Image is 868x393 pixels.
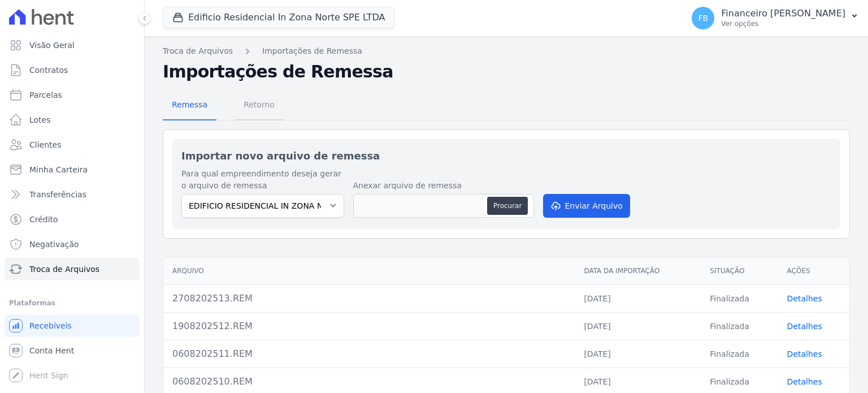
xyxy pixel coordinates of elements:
[683,2,868,34] button: FB Financeiro [PERSON_NAME] Ver opções
[353,180,534,192] label: Anexar arquivo de remessa
[721,8,845,19] p: Financeiro [PERSON_NAME]
[5,208,140,231] a: Crédito
[721,19,845,28] p: Ver opções
[172,319,566,333] div: 1908202512.REM
[787,294,822,303] a: Detalhes
[5,84,140,106] a: Parcelas
[787,349,822,359] a: Detalhes
[172,292,566,305] div: 2708202513.REM
[543,194,630,218] button: Enviar Arquivo
[29,89,62,101] span: Parcelas
[29,40,75,51] span: Visão Geral
[163,7,394,28] button: Edificio Residencial In Zona Norte SPE LTDA
[29,64,68,76] span: Contratos
[5,314,140,337] a: Recebíveis
[5,258,140,280] a: Troca de Arquivos
[701,340,778,368] td: Finalizada
[29,139,61,150] span: Clientes
[575,257,701,285] th: Data da Importação
[9,296,135,310] div: Plataformas
[29,264,99,275] span: Troca de Arquivos
[29,189,86,200] span: Transferências
[5,109,140,131] a: Lotes
[172,375,566,388] div: 0608202510.REM
[163,45,850,57] nav: Breadcrumb
[5,339,140,362] a: Conta Hent
[787,322,822,331] a: Detalhes
[5,133,140,156] a: Clientes
[701,312,778,340] td: Finalizada
[163,45,233,57] a: Troca de Arquivos
[701,257,778,285] th: Situação
[5,59,140,81] a: Contratos
[163,62,850,82] h2: Importações de Remessa
[575,284,701,312] td: [DATE]
[575,312,701,340] td: [DATE]
[29,214,58,225] span: Crédito
[29,164,88,175] span: Minha Carteira
[163,257,575,285] th: Arquivo
[29,345,74,356] span: Conta Hent
[487,197,528,215] button: Procurar
[5,158,140,181] a: Minha Carteira
[262,45,362,57] a: Importações de Remessa
[181,168,344,192] label: Para qual empreendimento deseja gerar o arquivo de remessa
[5,233,140,256] a: Negativação
[701,284,778,312] td: Finalizada
[29,114,51,126] span: Lotes
[778,257,849,285] th: Ações
[237,93,281,116] span: Retorno
[29,320,72,331] span: Recebíveis
[5,34,140,57] a: Visão Geral
[235,91,284,120] a: Retorno
[29,239,79,250] span: Negativação
[575,340,701,368] td: [DATE]
[181,148,831,163] h2: Importar novo arquivo de remessa
[787,377,822,386] a: Detalhes
[165,93,214,116] span: Remessa
[698,14,708,22] span: FB
[5,183,140,206] a: Transferências
[163,91,284,120] nav: Tab selector
[163,91,216,120] a: Remessa
[172,347,566,361] div: 0608202511.REM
